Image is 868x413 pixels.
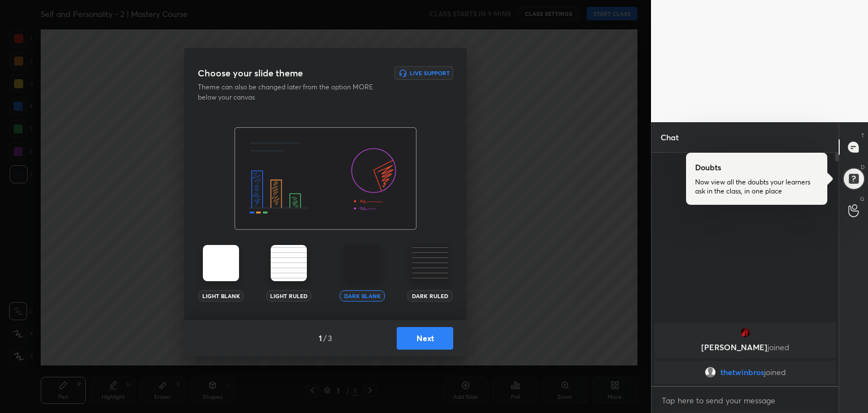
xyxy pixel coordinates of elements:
h4: / [323,332,327,344]
img: default.png [705,367,716,378]
h4: 3 [328,332,332,344]
div: grid [652,320,839,386]
h4: 1 [319,332,322,344]
p: G [860,195,865,203]
div: Dark Ruled [407,290,453,302]
span: joined [764,368,786,377]
img: darkThemeBanner.f801bae7.svg [235,127,416,230]
div: Light Ruled [266,290,311,302]
p: D [861,163,865,171]
p: T [861,131,865,140]
p: [PERSON_NAME] [661,343,829,352]
img: darkTheme.aa1caeba.svg [344,245,380,281]
div: Light Blank [198,290,244,302]
h3: Choose your slide theme [198,66,303,80]
p: Chat [652,122,688,152]
img: darkRuledTheme.359fb5fd.svg [412,245,448,281]
p: Theme can also be changed later from the option MORE below your canvas [198,82,381,102]
img: lightRuledTheme.002cd57a.svg [271,245,307,281]
img: thumbnail.jpg [740,327,751,338]
button: Next [397,327,453,350]
span: joined [767,342,789,352]
h6: Live Support [410,70,450,76]
img: lightTheme.5bb83c5b.svg [203,245,239,281]
div: Dark Blank [340,290,385,302]
span: thetwinbros [721,368,764,377]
